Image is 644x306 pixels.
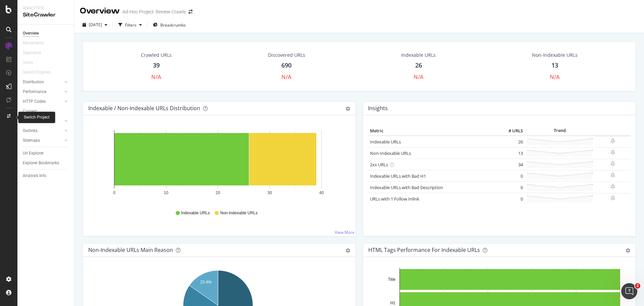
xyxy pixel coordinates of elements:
[610,195,615,201] div: bell-plus
[281,61,291,70] div: 690
[23,59,33,66] div: Visits
[23,40,51,47] a: Movements
[23,11,69,19] div: SiteCrawler
[23,69,57,76] a: Search Engines
[390,301,396,305] text: H1
[150,19,189,30] button: Breadcrumbs
[23,30,69,37] a: Overview
[370,184,443,190] a: Indexable URLs with Bad Description
[368,126,498,136] th: Metric
[23,49,41,56] div: Segments
[164,190,168,195] text: 10
[498,170,525,182] td: 0
[216,190,220,195] text: 20
[23,88,46,95] div: Performance
[23,150,69,157] a: Url Explorer
[23,98,46,105] div: HTTP Codes
[550,73,560,81] div: N/A
[498,126,525,136] th: # URLS
[610,161,615,166] div: bell-plus
[151,73,161,81] div: N/A
[113,190,115,195] text: 0
[189,9,193,14] div: arrow-right-arrow-left
[551,61,558,70] div: 13
[23,30,39,37] div: Overview
[532,52,578,58] div: Non-Indexable URLs
[88,105,200,112] div: Indexable / Non-Indexable URLs Distribution
[23,98,63,105] a: HTTP Codes
[621,283,637,299] iframe: Intercom live chat
[401,52,436,58] div: Indexable URLs
[370,196,419,202] a: URLs with 1 Follow Inlink
[23,127,38,134] div: Outlinks
[80,5,120,17] div: Overview
[610,149,615,155] div: bell-plus
[525,126,595,136] th: Trend
[388,277,396,282] text: Title
[23,5,69,11] div: Analytics
[23,160,59,167] div: Explorer Bookmarks
[498,159,525,170] td: 34
[23,160,69,167] a: Explorer Bookmarks
[370,162,388,168] a: 2xx URLs
[88,126,348,204] svg: A chart.
[23,137,40,144] div: Sitemaps
[122,8,186,15] div: Ad-Hoc Project: Review Crawls
[220,210,257,216] span: Non-Indexable URLs
[498,182,525,193] td: 0
[345,106,350,111] div: gear
[23,150,44,157] div: Url Explorer
[414,73,424,81] div: N/A
[498,193,525,205] td: 0
[610,138,615,143] div: bell-plus
[89,22,102,28] span: 2025 Oct. 1st
[23,79,44,86] div: Distribution
[23,172,69,179] a: Analysis Info
[335,229,355,235] a: View More
[370,173,426,179] a: Indexable URLs with Bad H1
[268,52,305,58] div: Discovered URLs
[23,108,37,115] div: Content
[23,172,46,179] div: Analysis Info
[23,40,44,47] div: Movements
[23,88,63,95] a: Performance
[635,283,640,289] span: 2
[281,73,291,81] div: N/A
[23,127,63,134] a: Outlinks
[23,108,69,115] a: Content
[23,59,40,66] a: Visits
[610,184,615,189] div: bell-plus
[160,22,186,28] span: Breadcrumbs
[80,19,110,30] button: [DATE]
[23,79,63,86] a: Distribution
[200,280,212,285] text: 15.4%
[498,136,525,147] td: 26
[88,247,173,253] div: Non-Indexable URLs Main Reason
[498,147,525,159] td: 13
[610,172,615,178] div: bell-plus
[181,210,210,216] span: Indexable URLs
[23,137,63,144] a: Sitemaps
[116,19,145,30] button: Filters
[267,190,272,195] text: 30
[23,49,48,56] a: Segments
[23,69,51,76] div: Search Engines
[370,139,401,145] a: Indexable URLs
[368,247,480,253] div: HTML Tags Performance for Indexable URLs
[141,52,172,58] div: Crawled URLs
[415,61,422,70] div: 26
[368,104,388,113] h4: Insights
[319,190,324,195] text: 40
[370,150,411,156] a: Non-Indexable URLs
[626,248,630,253] div: gear
[125,22,137,28] div: Filters
[153,61,160,70] div: 39
[24,115,50,120] div: Switch Project
[345,248,350,253] div: gear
